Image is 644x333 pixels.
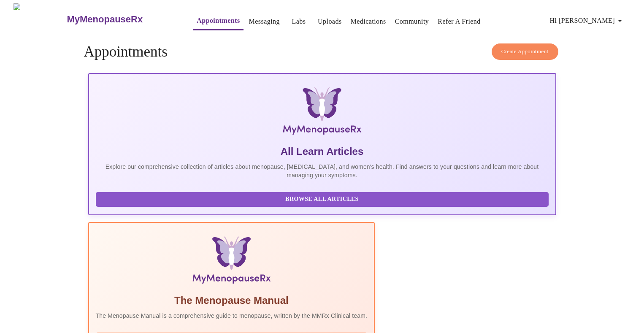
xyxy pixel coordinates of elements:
[96,311,368,320] p: The Menopause Manual is a comprehensive guide to menopause, written by the MMRx Clinical team.
[96,294,368,307] h5: The Menopause Manual
[96,192,549,207] button: Browse All Articles
[351,16,386,27] a: Medications
[438,16,481,27] a: Refer a Friend
[285,13,312,30] button: Labs
[492,43,558,60] button: Create Appointment
[193,12,243,30] button: Appointments
[249,16,280,27] a: Messaging
[434,13,484,30] button: Refer a Friend
[96,195,551,202] a: Browse All Articles
[14,3,66,35] img: MyMenopauseRx Logo
[66,5,176,34] a: MyMenopauseRx
[501,47,549,57] span: Create Appointment
[318,16,342,27] a: Uploads
[84,43,560,60] h4: Appointments
[197,15,240,27] a: Appointments
[347,13,390,30] button: Medications
[314,13,345,30] button: Uploads
[96,145,549,158] h5: All Learn Articles
[104,194,540,205] span: Browse All Articles
[96,162,549,179] p: Explore our comprehensive collection of articles about menopause, [MEDICAL_DATA], and women's hea...
[395,16,429,27] a: Community
[67,14,143,25] h3: MyMenopauseRx
[292,16,306,27] a: Labs
[547,12,628,29] button: Hi [PERSON_NAME]
[550,15,625,27] span: Hi [PERSON_NAME]
[166,87,478,138] img: MyMenopauseRx Logo
[246,13,283,30] button: Messaging
[392,13,433,30] button: Community
[139,236,324,287] img: Menopause Manual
